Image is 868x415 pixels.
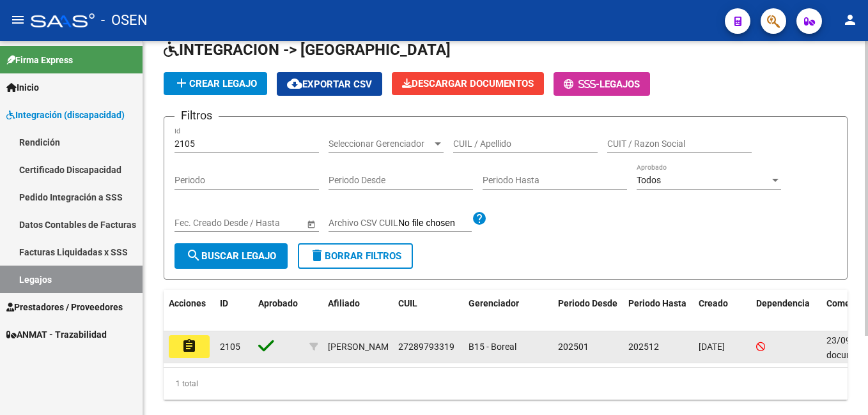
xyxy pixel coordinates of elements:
[287,76,302,91] mat-icon: cloud_download
[164,290,215,332] datatable-header-cell: Acciones
[186,250,276,262] span: Buscar Legajo
[398,218,472,229] input: Archivo CSV CUIL
[628,298,686,308] span: Periodo Hasta
[287,79,372,90] span: Exportar CSV
[637,175,661,185] span: Todos
[472,211,487,226] mat-icon: help
[215,290,253,332] datatable-header-cell: ID
[558,298,617,308] span: Periodo Desde
[323,290,393,332] datatable-header-cell: Afiliado
[842,12,858,27] mat-icon: person
[699,342,725,352] span: [DATE]
[694,290,751,332] datatable-header-cell: Creado
[186,248,201,263] mat-icon: search
[6,328,107,342] span: ANMAT - Trazabilidad
[164,41,451,59] span: INTEGRACION -> [GEOGRAPHIC_DATA]
[558,342,589,352] span: 202501
[699,298,728,308] span: Creado
[304,217,318,230] button: Open calendar
[174,218,221,229] input: Fecha inicio
[600,79,640,90] span: Legajos
[392,72,544,95] button: Descargar Documentos
[258,298,298,308] span: Aprobado
[174,78,257,89] span: Crear Legajo
[756,298,810,308] span: Dependencia
[328,340,396,354] div: [PERSON_NAME]
[309,248,325,263] mat-icon: delete
[628,342,659,352] span: 202512
[232,218,295,229] input: Fecha fin
[6,300,123,314] span: Prestadores / Proveedores
[169,298,206,308] span: Acciones
[182,338,197,354] mat-icon: assignment
[220,342,240,352] span: 2105
[164,368,848,400] div: 1 total
[328,298,360,308] span: Afiliado
[164,72,267,95] button: Crear Legajo
[298,243,413,269] button: Borrar Filtros
[469,298,519,308] span: Gerenciador
[398,342,454,352] span: 27289793319
[6,53,73,67] span: Firma Express
[402,78,534,89] span: Descargar Documentos
[463,290,553,332] datatable-header-cell: Gerenciador
[253,290,304,332] datatable-header-cell: Aprobado
[564,79,600,90] span: -
[393,290,463,332] datatable-header-cell: CUIL
[101,6,148,34] span: - OSEN
[174,75,189,91] mat-icon: add
[751,290,821,332] datatable-header-cell: Dependencia
[174,243,288,269] button: Buscar Legajo
[6,80,39,94] span: Inicio
[329,139,432,149] span: Seleccionar Gerenciador
[329,218,398,228] span: Archivo CSV CUIL
[277,72,382,96] button: Exportar CSV
[398,298,417,308] span: CUIL
[220,298,228,308] span: ID
[174,107,219,124] h3: Filtros
[553,290,623,332] datatable-header-cell: Periodo Desde
[554,72,650,96] button: -Legajos
[6,108,125,122] span: Integración (discapacidad)
[309,250,401,262] span: Borrar Filtros
[623,290,694,332] datatable-header-cell: Periodo Hasta
[10,12,26,27] mat-icon: menu
[469,342,516,352] span: B15 - Boreal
